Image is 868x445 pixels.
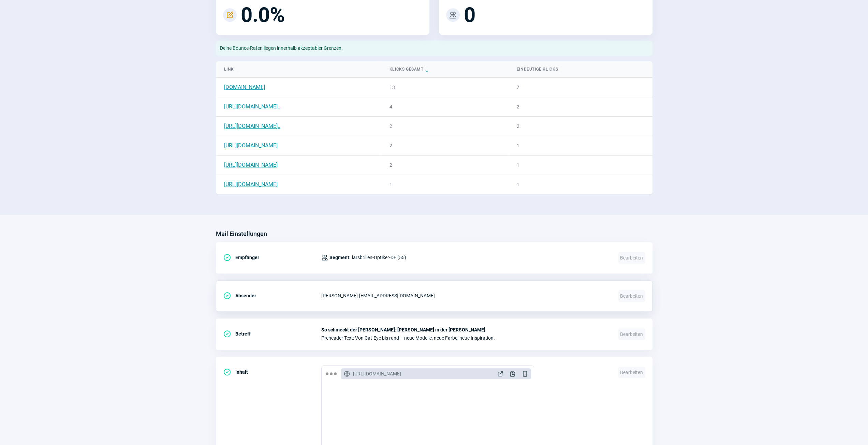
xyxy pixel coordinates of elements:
[381,97,509,117] td: 4
[618,367,645,378] span: Bearbeiten
[329,253,351,262] span: Segment:
[224,65,373,73] div: Link
[381,136,509,155] td: 2
[321,289,610,302] div: [PERSON_NAME] - [EMAIL_ADDRESS][DOMAIN_NAME]
[224,162,278,168] a: [URL][DOMAIN_NAME]
[509,175,652,194] td: 1
[321,327,610,332] span: So schmeckt der [PERSON_NAME]: [PERSON_NAME] in der [PERSON_NAME]
[223,251,321,264] div: Empfänger
[216,41,652,56] div: Deine Bounce-Raten liegen innerhalb akzeptabler Grenzen.
[509,78,652,97] td: 7
[389,65,500,73] div: Klicks gesamt
[381,175,509,194] td: 1
[618,252,645,264] span: Bearbeiten
[381,155,509,175] td: 2
[321,335,610,341] span: Preheader Text: Von Cat-Eye bis rund – neue Modelle, neue Farbe, neue Inspiration.
[353,370,401,377] span: [URL][DOMAIN_NAME]
[509,155,652,175] td: 1
[224,142,278,149] a: [URL][DOMAIN_NAME]
[381,78,509,97] td: 13
[381,117,509,136] td: 2
[618,290,645,302] span: Bearbeiten
[216,228,267,239] h3: Mail Einstellungen
[321,251,406,264] div: larsbrillen-Optiker-DE (55)
[509,97,652,117] td: 2
[224,123,280,129] a: [URL][DOMAIN_NAME]..
[224,103,280,110] a: [URL][DOMAIN_NAME]..
[223,365,321,379] div: Inhalt
[241,5,285,25] span: 0.0%
[618,328,645,340] span: Bearbeiten
[509,117,652,136] td: 2
[517,65,644,73] div: Eindeutige Klicks
[224,84,265,90] a: [DOMAIN_NAME]
[223,289,321,302] div: Absender
[224,181,278,188] a: [URL][DOMAIN_NAME]
[223,327,321,341] div: Betreff
[464,5,475,25] span: 0
[509,136,652,155] td: 1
